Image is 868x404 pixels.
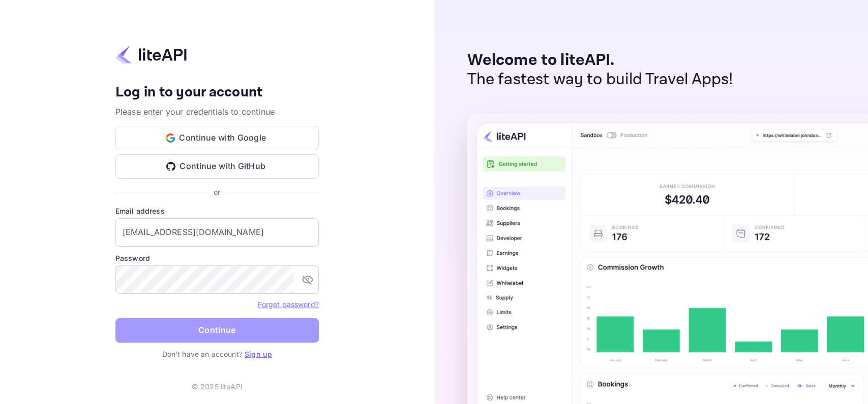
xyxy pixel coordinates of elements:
button: Continue with GitHub [115,154,319,179]
button: toggle password visibility [297,270,318,290]
a: Forget password? [258,299,318,309]
button: Continue [115,318,319,343]
h4: Log in to your account [115,84,319,102]
p: Please enter your credentials to continue [115,106,319,118]
a: Sign up [245,350,272,358]
p: Don't have an account? [115,349,319,359]
label: Password [115,253,319,263]
input: Enter your email address [115,218,319,247]
p: Welcome to liteAPI. [467,51,733,70]
label: Email address [115,206,319,216]
button: Continue with Google [115,126,319,150]
img: liteapi [115,45,187,64]
p: © 2025 liteAPI [192,381,243,392]
p: The fastest way to build Travel Apps! [467,70,733,89]
a: Forget password? [258,300,318,309]
p: or [214,187,220,197]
